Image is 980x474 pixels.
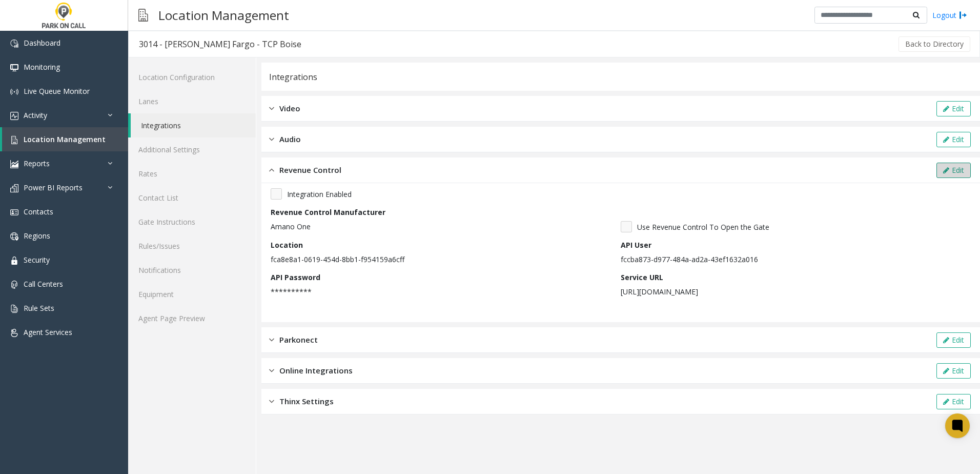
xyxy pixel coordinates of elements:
button: Edit [936,332,971,348]
img: 'icon' [10,232,18,241]
a: Rules/Issues [128,234,256,258]
div: 3014 - [PERSON_NAME] Fargo - TCP Boise [139,37,301,51]
a: Agent Page Preview [128,306,256,330]
button: Edit [936,101,971,116]
button: Edit [936,363,971,379]
span: Activity [24,110,47,120]
span: Integration Enabled [287,189,352,200]
h3: Location Management [153,3,294,28]
label: API User [621,240,651,250]
p: Amano One [271,221,616,232]
button: Edit [936,132,971,147]
img: 'icon' [10,64,18,72]
img: closed [269,334,274,346]
span: Security [24,255,50,265]
span: Dashboard [24,38,60,48]
span: Audio [279,133,301,145]
a: Rates [128,162,256,186]
span: Power BI Reports [24,183,83,192]
label: Service URL [621,272,663,283]
label: API Password [271,272,320,283]
a: Integrations [131,113,256,137]
img: 'icon' [10,208,18,216]
img: pageIcon [138,3,148,28]
label: Location [271,240,303,250]
span: Live Queue Monitor [24,86,90,96]
span: Online Integrations [279,365,353,377]
span: Regions [24,231,50,241]
a: Notifications [128,258,256,282]
img: closed [269,133,274,145]
a: Gate Instructions [128,210,256,234]
a: Location Management [2,127,128,151]
img: closed [269,365,274,377]
img: 'icon' [10,88,18,96]
a: Equipment [128,282,256,306]
span: Monitoring [24,62,60,72]
img: 'icon' [10,184,18,192]
span: Use Revenue Control To Open the Gate [637,222,769,232]
a: Contact List [128,186,256,210]
img: 'icon' [10,136,18,144]
div: Integrations [269,70,317,84]
span: Agent Services [24,327,72,337]
img: 'icon' [10,160,18,168]
span: Location Management [24,134,106,144]
img: 'icon' [10,39,18,48]
img: opened [269,164,274,176]
span: Video [279,103,300,114]
span: Thinx Settings [279,396,334,407]
span: Rule Sets [24,303,54,313]
img: 'icon' [10,305,18,313]
img: 'icon' [10,329,18,337]
span: Parkonect [279,334,318,346]
a: Lanes [128,89,256,113]
span: Revenue Control [279,164,341,176]
a: Location Configuration [128,65,256,89]
p: fccba873-d977-484a-ad2a-43ef1632a016 [621,254,966,265]
a: Logout [932,10,967,21]
button: Edit [936,163,971,178]
img: logout [959,10,967,21]
img: 'icon' [10,281,18,289]
a: Additional Settings [128,137,256,162]
span: Call Centers [24,279,63,289]
span: Reports [24,159,50,168]
img: 'icon' [10,256,18,265]
label: Revenue Control Manufacturer [271,207,385,218]
img: closed [269,103,274,114]
p: [URL][DOMAIN_NAME] [621,286,966,297]
p: fca8e8a1-0619-454d-8bb1-f954159a6cff [271,254,616,265]
span: Contacts [24,207,53,216]
img: 'icon' [10,112,18,120]
button: Edit [936,394,971,409]
img: closed [269,396,274,407]
button: Back to Directory [899,36,970,52]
